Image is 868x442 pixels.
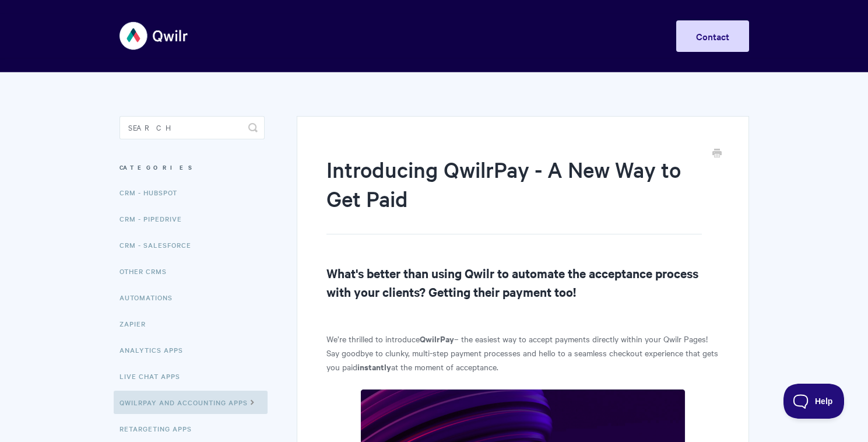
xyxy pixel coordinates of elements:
a: Retargeting Apps [120,417,201,440]
h1: Introducing QwilrPay - A New Way to Get Paid [326,155,701,234]
a: Zapier [120,312,154,335]
strong: instantly [357,360,391,373]
iframe: Toggle Customer Support [783,384,845,419]
a: Analytics Apps [120,338,192,362]
a: Print this Article [712,148,722,160]
a: Contact [676,20,749,52]
h3: Categories [120,157,265,178]
a: QwilrPay and Accounting Apps [114,391,268,414]
a: CRM - Pipedrive [120,207,191,230]
a: Live Chat Apps [120,364,189,388]
img: Qwilr Help Center [120,14,189,58]
p: We’re thrilled to introduce – the easiest way to accept payments directly within your Qwilr Pages... [326,332,719,374]
a: Other CRMs [120,259,175,283]
strong: QwilrPay [420,332,454,345]
a: CRM - HubSpot [120,181,186,204]
a: Automations [120,286,181,309]
input: Search [120,116,265,139]
h2: What's better than using Qwilr to automate the acceptance process with your clients? Getting thei... [326,264,719,301]
a: CRM - Salesforce [120,233,200,257]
